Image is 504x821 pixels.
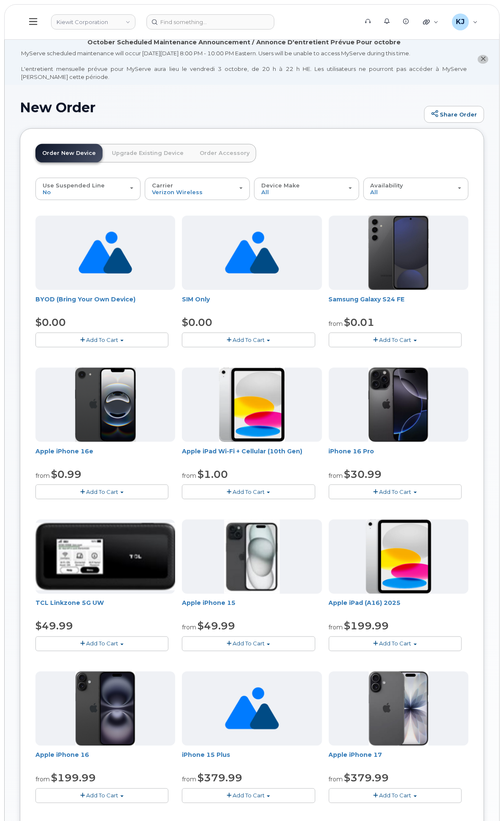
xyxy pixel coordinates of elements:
span: $49.99 [35,620,73,632]
div: October Scheduled Maintenance Announcement / Annonce D'entretient Prévue Pour octobre [87,38,401,47]
small: from [329,320,343,328]
span: Add To Cart [86,792,118,799]
span: All [261,189,269,195]
img: iphone_16_pro.png [369,368,428,442]
span: $199.99 [51,772,96,784]
div: iPhone 16 Pro [329,447,469,464]
span: Add To Cart [379,336,412,343]
div: Apple iPhone 16 [35,751,175,768]
button: Add To Cart [329,788,462,803]
button: Add To Cart [182,485,315,499]
a: Apple iPad Wi-Fi + Cellular (10th Gen) [182,447,302,455]
span: Add To Cart [379,488,412,495]
small: from [182,624,196,631]
div: iPhone 15 Plus [182,751,322,768]
span: Add To Cart [379,792,412,799]
a: Apple iPhone 16 [35,751,89,759]
small: from [35,472,50,480]
div: SIM Only [182,295,322,312]
a: Samsung Galaxy S24 FE [329,295,405,303]
span: $379.99 [344,772,389,784]
span: Device Make [261,182,300,189]
span: Add To Cart [233,488,265,495]
span: $30.99 [344,468,382,480]
img: iphone_17.jpg [369,672,428,746]
img: no_image_found-2caef05468ed5679b831cfe6fc140e25e0c280774317ffc20a367ab7fd17291e.png [225,672,279,746]
div: Apple iPhone 17 [329,751,469,768]
a: Order Accessory [193,144,256,163]
button: Add To Cart [182,637,315,651]
a: BYOD (Bring Your Own Device) [35,295,135,303]
a: Apple iPhone 16e [35,447,93,455]
a: Apple iPhone 15 [182,599,236,607]
small: from [182,776,196,783]
button: close notification [478,55,488,64]
img: no_image_found-2caef05468ed5679b831cfe6fc140e25e0c280774317ffc20a367ab7fd17291e.png [79,216,132,290]
iframe: Messenger Launcher [467,784,498,815]
span: Add To Cart [86,488,118,495]
button: Add To Cart [35,637,168,651]
a: Apple iPhone 17 [329,751,382,759]
small: from [329,776,343,783]
button: Add To Cart [329,333,462,347]
span: Add To Cart [233,792,265,799]
a: iPhone 15 Plus [182,751,230,759]
div: Apple iPad (A16) 2025 [329,599,469,616]
span: Availability [371,182,404,189]
span: Add To Cart [379,640,412,647]
button: Add To Cart [182,333,315,347]
span: Add To Cart [233,640,265,647]
span: $0.01 [344,316,375,328]
img: s24FE.jpg [369,216,429,290]
button: Add To Cart [329,485,462,499]
span: Add To Cart [233,336,265,343]
button: Device Make All [254,178,359,200]
button: Carrier Verizon Wireless [145,178,250,200]
button: Availability All [363,178,469,200]
button: Add To Cart [182,788,315,803]
h1: New Order [20,100,420,115]
img: ipad10thgen.png [219,368,285,442]
button: Use Suspended Line No [35,178,141,200]
button: Add To Cart [35,485,168,499]
img: no_image_found-2caef05468ed5679b831cfe6fc140e25e0c280774317ffc20a367ab7fd17291e.png [225,216,279,290]
span: $379.99 [198,772,242,784]
a: Order New Device [35,144,103,163]
span: $49.99 [198,620,235,632]
div: BYOD (Bring Your Own Device) [35,295,175,312]
button: Add To Cart [329,637,462,651]
img: ipad_11.png [366,520,431,594]
img: linkzone5g.png [35,523,175,591]
span: All [371,189,378,195]
button: Add To Cart [35,788,168,803]
a: Upgrade Existing Device [105,144,190,163]
span: Add To Cart [86,336,118,343]
div: MyServe scheduled maintenance will occur [DATE][DATE] 8:00 PM - 10:00 PM Eastern. Users will be u... [21,49,467,81]
a: SIM Only [182,295,210,303]
small: from [329,472,343,480]
div: Samsung Galaxy S24 FE [329,295,469,312]
span: $1.00 [198,468,228,480]
span: Verizon Wireless [152,189,203,195]
div: Apple iPad Wi-Fi + Cellular (10th Gen) [182,447,322,464]
img: iphone_16_plus.png [76,672,135,746]
small: from [329,624,343,631]
span: No [43,189,51,195]
a: iPhone 16 Pro [329,447,374,455]
span: $0.00 [35,316,66,328]
button: Add To Cart [35,333,168,347]
img: iphone15.jpg [224,520,280,594]
a: Apple iPad (A16) 2025 [329,599,401,607]
span: Carrier [152,182,173,189]
span: Use Suspended Line [43,182,105,189]
div: Apple iPhone 16e [35,447,175,464]
span: $0.00 [182,316,212,328]
span: Add To Cart [86,640,118,647]
a: Share Order [424,106,484,123]
div: TCL Linkzone 5G UW [35,599,175,616]
img: iphone16e.png [75,368,136,442]
span: $199.99 [344,620,389,632]
div: Apple iPhone 15 [182,599,322,616]
small: from [35,776,50,783]
span: $0.99 [51,468,81,480]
